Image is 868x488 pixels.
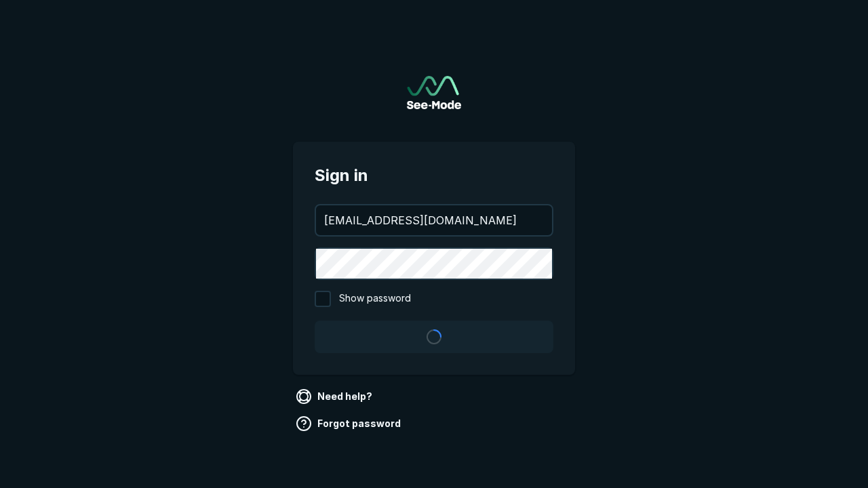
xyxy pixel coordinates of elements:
span: Sign in [315,163,553,188]
a: Go to sign in [407,76,461,109]
a: Forgot password [293,413,406,434]
span: Show password [339,291,411,307]
a: Need help? [293,386,378,407]
img: See-Mode Logo [407,76,461,109]
input: your@email.com [316,205,552,235]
